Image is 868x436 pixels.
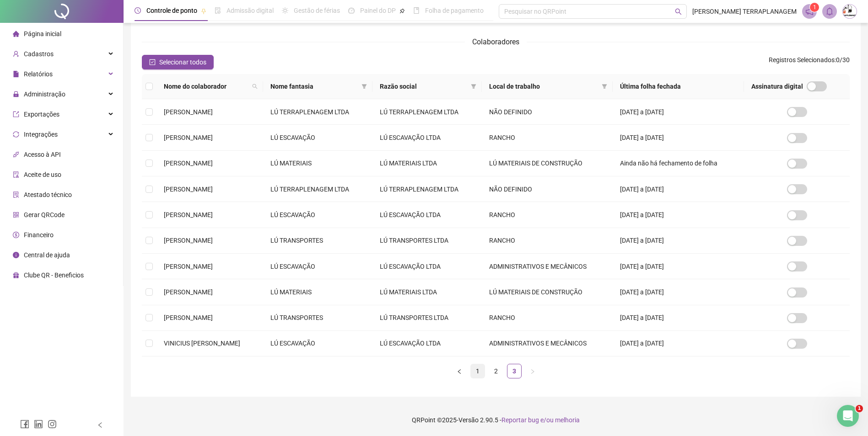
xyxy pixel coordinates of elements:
[602,84,607,89] span: filter
[13,191,19,198] span: solution
[613,176,744,202] td: [DATE] a [DATE]
[452,364,467,378] button: left
[13,171,19,178] span: audit
[471,364,485,378] a: 1
[348,7,355,14] span: dashboard
[805,7,814,16] span: notification
[613,125,744,150] td: [DATE] a [DATE]
[13,71,19,77] span: file
[164,314,213,321] span: [PERSON_NAME]
[164,186,213,193] span: [PERSON_NAME]
[13,252,19,258] span: info-circle
[263,202,372,228] td: LÚ ESCAVAÇÃO
[24,271,84,279] span: Clube QR - Beneficios
[135,7,141,14] span: clock-circle
[372,125,482,150] td: LÚ ESCAVAÇÃO LTDA
[13,111,19,117] span: export
[164,340,240,347] span: VINICIUS [PERSON_NAME]
[372,228,482,254] td: LÚ TRANSPORTES LTDA
[24,111,59,118] span: Exportações
[380,81,467,91] span: Razão social
[149,59,156,65] span: check-square
[471,84,476,89] span: filter
[482,331,613,356] td: ADMINISTRATIVOS E MECÂNICOS
[372,305,482,331] td: LÚ TRANSPORTES LTDA
[372,331,482,356] td: LÚ ESCAVAÇÃO LTDA
[263,228,372,254] td: LÚ TRANSPORTES
[360,7,396,14] span: Painel do DP
[250,80,259,93] span: search
[24,70,53,78] span: Relatórios
[270,81,358,91] span: Nome fantasia
[24,30,61,37] span: Página inicial
[164,263,213,270] span: [PERSON_NAME]
[675,8,682,15] span: search
[482,279,613,305] td: LÚ MATERIAIS DE CONSTRUÇÃO
[24,131,58,138] span: Integrações
[361,84,367,89] span: filter
[470,364,485,378] li: 1
[458,416,479,424] span: Versão
[164,134,213,141] span: [PERSON_NAME]
[372,254,482,279] td: LÚ ESCAVAÇÃO LTDA
[201,8,206,14] span: pushpin
[525,364,540,378] button: right
[489,364,503,378] a: 2
[489,364,503,378] li: 2
[164,108,213,116] span: [PERSON_NAME]
[482,202,613,228] td: RANCHO
[13,272,19,278] span: gift
[97,422,103,428] span: left
[613,202,744,228] td: [DATE] a [DATE]
[769,55,850,69] span: : 0 / 30
[613,74,744,99] th: Última folha fechada
[482,176,613,202] td: NÃO DEFINIDO
[482,305,613,331] td: RANCHO
[751,81,803,91] span: Assinatura digital
[452,364,467,378] li: Página anterior
[837,405,859,427] iframe: Intercom live chat
[769,56,835,64] span: Registros Selecionados
[501,416,580,424] span: Reportar bug e/ou melhoria
[263,99,372,125] td: LÚ TERRAPLENAGEM LTDA
[482,151,613,176] td: LÚ MATERIAIS DE CONSTRUÇÃO
[457,369,462,374] span: left
[482,125,613,150] td: RANCHO
[252,84,258,89] span: search
[13,151,19,158] span: api
[469,80,478,93] span: filter
[159,57,206,67] span: Selecionar todos
[613,99,744,125] td: [DATE] a [DATE]
[13,91,19,97] span: lock
[282,7,288,14] span: sun
[613,305,744,331] td: [DATE] a [DATE]
[425,7,484,14] span: Folha de pagamento
[263,254,372,279] td: LÚ ESCAVAÇÃO
[372,279,482,305] td: LÚ MATERIAIS LTDA
[263,176,372,202] td: LÚ TERRAPLENAGEM LTDA
[413,7,420,14] span: book
[263,331,372,356] td: LÚ ESCAVAÇÃO
[482,99,613,125] td: NÃO DEFINIDO
[34,420,43,429] span: linkedin
[263,151,372,176] td: LÚ MATERIAIS
[13,212,19,218] span: qrcode
[482,254,613,279] td: ADMINISTRATIVOS E MECÂNICOS
[24,251,70,259] span: Central de ajuda
[215,7,221,14] span: file-done
[20,420,29,429] span: facebook
[692,6,797,16] span: [PERSON_NAME] TERRAPLANAGEM
[164,160,213,167] span: [PERSON_NAME]
[263,125,372,150] td: LÚ ESCAVAÇÃO
[472,37,519,46] span: Colaboradores
[620,160,717,167] span: Ainda não há fechamento de folha
[294,7,340,14] span: Gestão de férias
[142,55,214,69] button: Selecionar todos
[146,7,197,14] span: Controle de ponto
[825,7,834,16] span: bell
[164,81,248,91] span: Nome do colaborador
[13,131,19,138] span: sync
[360,80,369,93] span: filter
[372,176,482,202] td: LÚ TERRAPLENAGEM LTDA
[843,5,857,18] img: 52531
